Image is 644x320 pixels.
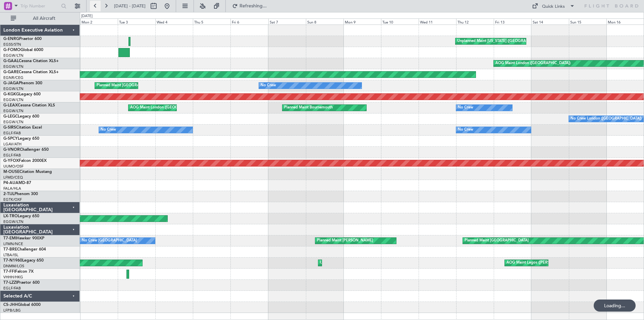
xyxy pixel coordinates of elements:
a: G-FOMOGlobal 6000 [3,48,43,52]
div: Thu 5 [193,18,230,25]
div: Fri 13 [494,18,531,25]
a: EGGW/LTN [3,108,23,113]
div: Tue 10 [381,18,419,25]
a: EGLF/FAB [3,131,21,136]
span: G-LEAX [3,103,18,107]
span: G-VNOR [3,148,20,152]
div: Unplanned Maint Lagos ([GEOGRAPHIC_DATA][PERSON_NAME]) [320,258,433,268]
a: T7-N1960Legacy 650 [3,259,44,263]
a: EGSS/STN [3,42,21,47]
div: Planned Maint [GEOGRAPHIC_DATA] ([GEOGRAPHIC_DATA]) [97,81,202,91]
div: No Crew [261,81,276,91]
span: G-ENRG [3,37,19,41]
span: T7-FFI [3,270,15,274]
span: T7-BRE [3,247,17,252]
a: LFMN/NCE [3,241,23,246]
a: UUMO/OSF [3,164,23,169]
div: Wed 11 [419,18,456,25]
div: No Crew London ([GEOGRAPHIC_DATA]) [571,114,642,124]
div: Planned Maint Bournemouth [284,103,333,113]
a: LGAV/ATH [3,142,21,147]
div: Mon 2 [80,18,118,25]
a: G-JAGAPhenom 300 [3,81,42,85]
a: G-YFOXFalcon 2000EX [3,159,47,163]
span: G-GARE [3,70,19,74]
div: Planned Maint [GEOGRAPHIC_DATA] [465,236,529,246]
div: [DATE] [81,13,93,19]
div: No Crew [101,125,116,135]
button: Refreshing... [229,1,269,11]
div: Tue 3 [118,18,155,25]
a: FALA/HLA [3,186,21,191]
span: G-GAAL [3,59,19,63]
a: G-LEAXCessna Citation XLS [3,103,55,107]
a: EGNR/CEG [3,75,23,80]
span: [DATE] - [DATE] [114,3,146,9]
a: EGGW/LTN [3,219,23,224]
span: T7-EMI [3,236,16,240]
span: G-SIRS [3,126,16,130]
a: 2-TIJLPhenom 300 [3,192,38,196]
a: EGGW/LTN [3,64,23,69]
a: G-KGKGLegacy 600 [3,92,41,96]
a: LFPB/LBG [3,308,21,313]
div: No Crew [GEOGRAPHIC_DATA] [82,236,137,246]
div: Planned Maint [PERSON_NAME] [317,236,373,246]
div: Loading... [594,300,636,312]
a: T7-EMIHawker 900XP [3,236,44,240]
a: VHHH/HKG [3,275,23,280]
a: G-SIRSCitation Excel [3,126,42,130]
div: No Crew [458,125,473,135]
span: T7-N1960 [3,259,22,263]
a: G-GAALCessna Citation XLS+ [3,59,59,63]
div: Thu 12 [456,18,494,25]
div: AOG Maint London ([GEOGRAPHIC_DATA]) [495,58,571,68]
div: Sat 7 [268,18,306,25]
span: M-OUSE [3,170,19,174]
span: G-YFOX [3,159,19,163]
a: LFMD/CEQ [3,175,23,180]
div: Sun 15 [569,18,606,25]
div: Mon 9 [343,18,381,25]
a: T7-LZZIPraetor 600 [3,281,40,285]
a: T7-BREChallenger 604 [3,247,46,252]
span: P4-AUA [3,181,18,185]
a: EGGW/LTN [3,86,23,91]
span: G-JAGA [3,81,19,85]
a: G-SPCYLegacy 650 [3,137,39,141]
div: Sun 8 [306,18,343,25]
span: G-SPCY [3,137,18,141]
button: All Aircraft [7,13,73,24]
a: M-OUSECitation Mustang [3,170,52,174]
a: EGGW/LTN [3,97,23,102]
div: Wed 4 [155,18,193,25]
div: Mon 16 [606,18,644,25]
span: G-FOMO [3,48,20,52]
a: CS-JHHGlobal 6000 [3,303,41,307]
span: 2-TIJL [3,192,14,196]
a: G-ENRGPraetor 600 [3,37,42,41]
div: AOG Maint Lagos ([PERSON_NAME]) [506,258,571,268]
a: EGTK/OXF [3,197,22,202]
a: EGGW/LTN [3,53,23,58]
span: G-KGKG [3,92,19,96]
input: Trip Number [20,1,59,11]
a: G-LEGCLegacy 600 [3,115,39,119]
button: Quick Links [529,1,578,11]
span: All Aircraft [17,16,71,21]
a: LTBA/ISL [3,253,18,258]
a: G-VNORChallenger 650 [3,148,49,152]
a: T7-FFIFalcon 7X [3,270,34,274]
span: T7-LZZI [3,281,17,285]
span: LX-TRO [3,214,18,218]
div: Fri 6 [230,18,268,25]
div: Sat 14 [531,18,569,25]
a: LX-TROLegacy 650 [3,214,39,218]
a: P4-AUAMD-87 [3,181,31,185]
a: EGLF/FAB [3,286,21,291]
div: Unplanned Maint [US_STATE] ([GEOGRAPHIC_DATA]) [457,36,548,46]
a: EGGW/LTN [3,120,23,125]
span: CS-JHH [3,303,18,307]
a: DNMM/LOS [3,264,24,269]
div: No Crew [458,103,473,113]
